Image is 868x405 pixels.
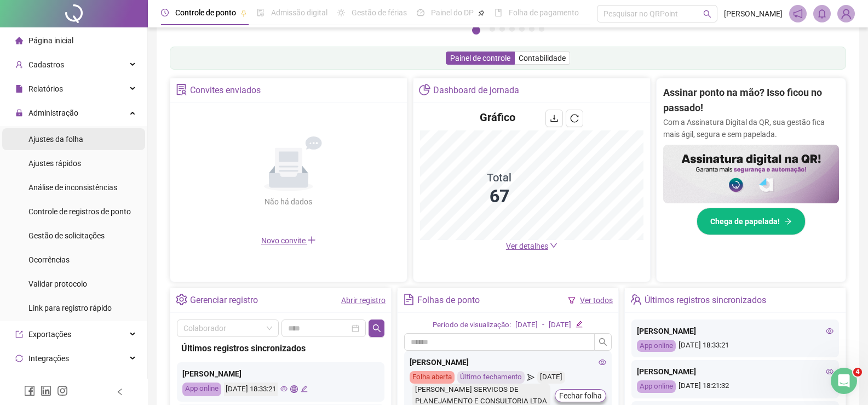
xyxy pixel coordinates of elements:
span: plus [307,236,316,244]
div: Últimos registros sincronizados [645,291,766,310]
span: team [630,294,642,305]
button: 6 [529,26,534,32]
span: file [15,85,23,93]
span: facebook [24,385,35,396]
span: Chega de papelada! [710,215,780,227]
span: Acesso à API [28,378,73,387]
span: Gestão de férias [352,8,407,17]
span: Controle de registros de ponto [28,207,131,216]
span: Novo convite [261,236,316,245]
span: search [372,324,381,333]
div: Último fechamento [457,371,525,384]
span: send [527,371,534,384]
span: eye [599,358,606,366]
span: Ver detalhes [506,242,548,250]
button: 1 [472,26,480,35]
span: dashboard [417,9,424,16]
span: Contabilidade [519,54,566,62]
span: filter [568,296,576,304]
span: down [550,242,557,249]
span: Análise de inconsistências [28,183,117,192]
div: Não há dados [238,196,339,208]
span: file-done [257,9,265,16]
div: Dashboard de jornada [433,81,519,100]
span: Validar protocolo [28,279,87,288]
img: 81567 [838,5,854,22]
div: Folha aberta [410,371,455,384]
div: [DATE] [515,320,538,331]
span: Painel de controle [450,54,510,62]
div: [PERSON_NAME] [182,368,379,380]
div: App online [182,383,221,396]
div: App online [637,340,676,352]
span: Painel do DP [431,8,474,17]
div: [DATE] 18:33:21 [224,383,278,396]
span: arrow-right [784,218,792,225]
span: clock-circle [161,9,169,16]
div: Período de visualização: [433,320,511,331]
span: 4 [853,368,862,377]
span: sync [15,355,23,362]
div: [PERSON_NAME] [637,325,833,337]
span: Relatórios [28,84,63,93]
span: edit [576,321,583,328]
span: Ajustes rápidos [28,159,81,168]
div: Gerenciar registro [190,291,258,310]
span: notification [793,9,803,19]
h2: Assinar ponto na mão? Isso ficou no passado! [663,85,839,116]
span: pushpin [478,10,485,16]
span: [PERSON_NAME] [724,8,783,20]
span: search [703,10,711,18]
span: Gestão de solicitações [28,231,105,240]
span: Exportações [28,330,71,339]
div: Convites enviados [190,81,261,100]
span: search [599,338,607,346]
span: Fechar folha [559,390,602,402]
span: left [116,388,124,396]
span: solution [176,84,187,95]
span: Link para registro rápido [28,304,112,312]
span: linkedin [41,385,51,396]
button: 4 [509,26,515,32]
a: Abrir registro [341,296,386,305]
div: [PERSON_NAME] [410,356,606,368]
span: global [290,385,297,392]
div: App online [637,380,676,393]
span: instagram [57,385,68,396]
h4: Gráfico [480,110,515,125]
span: home [15,37,23,44]
div: [DATE] [549,320,571,331]
div: [DATE] [537,371,565,384]
span: file-text [403,294,415,305]
span: Folha de pagamento [509,8,579,17]
div: Últimos registros sincronizados [181,341,380,355]
span: setting [176,294,187,305]
span: Ajustes da folha [28,135,83,144]
span: Ocorrências [28,255,70,264]
span: bell [817,9,827,19]
a: Ver detalhes down [506,242,557,250]
span: Admissão digital [271,8,327,17]
p: Com a Assinatura Digital da QR, sua gestão fica mais ágil, segura e sem papelada. [663,116,839,140]
div: Folhas de ponto [417,291,480,310]
span: pie-chart [419,84,430,95]
a: Ver todos [580,296,613,305]
span: book [495,9,502,16]
span: Cadastros [28,60,64,69]
span: Integrações [28,354,69,363]
span: lock [15,109,23,117]
img: banner%2F02c71560-61a6-44d4-94b9-c8ab97240462.png [663,145,839,203]
iframe: Intercom live chat [831,368,857,394]
span: download [550,114,559,123]
button: Chega de papelada! [697,208,806,235]
span: pushpin [240,10,247,16]
button: 2 [490,26,495,32]
button: Fechar folha [555,389,606,402]
div: [DATE] 18:21:32 [637,380,833,393]
button: 5 [519,26,525,32]
span: sun [337,9,345,16]
span: eye [280,385,288,392]
span: eye [826,327,833,335]
span: reload [570,114,579,123]
button: 7 [539,26,544,32]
